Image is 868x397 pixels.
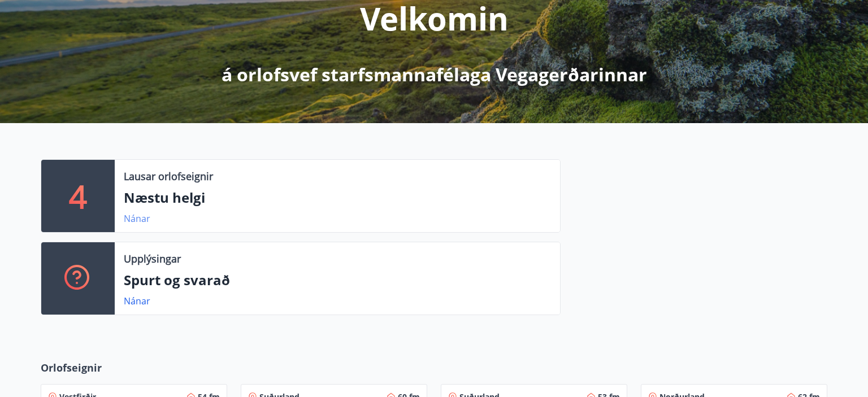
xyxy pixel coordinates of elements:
[124,295,150,307] a: Nánar
[124,251,181,266] p: Upplýsingar
[222,62,647,87] p: á orlofsvef starfsmannafélaga Vegagerðarinnar
[69,174,87,217] p: 4
[41,360,102,375] span: Orlofseignir
[124,169,213,184] p: Lausar orlofseignir
[124,188,551,207] p: Næstu helgi
[124,212,150,225] a: Nánar
[124,271,551,290] p: Spurt og svarað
